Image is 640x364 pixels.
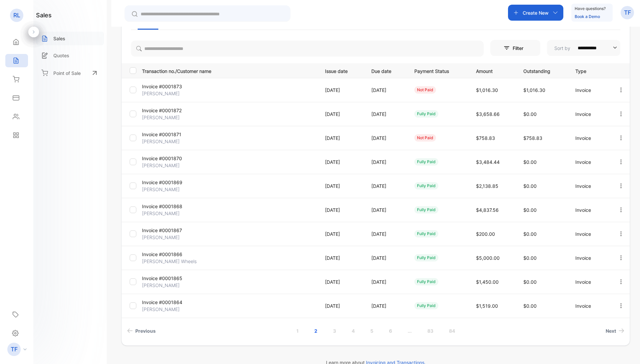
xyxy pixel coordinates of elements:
[371,87,401,94] p: [DATE]
[53,35,65,42] p: Sales
[523,66,561,75] p: Outstanding
[603,325,627,337] a: Next page
[414,182,438,189] div: fully paid
[400,325,420,337] a: Jump forward
[5,3,25,23] button: Open LiveChat chat widget
[547,40,620,56] button: Sort by
[414,254,438,261] div: fully paid
[371,254,401,261] p: [DATE]
[414,302,438,309] div: fully paid
[325,254,358,261] p: [DATE]
[414,278,438,285] div: fully paid
[142,131,200,138] p: Invoice #0001871
[142,155,200,162] p: Invoice #0001870
[325,66,358,75] p: Issue date
[476,135,495,141] span: $758.83
[414,158,438,166] div: fully paid
[523,207,537,213] span: $0.00
[124,325,158,337] a: Previous page
[325,111,358,118] p: [DATE]
[371,230,401,237] p: [DATE]
[325,159,358,166] p: [DATE]
[288,325,307,337] a: Page 1
[606,327,616,334] span: Next
[371,66,401,75] p: Due date
[624,8,631,17] p: TF
[575,66,604,75] p: Type
[142,203,200,210] p: Invoice #0001868
[11,345,18,354] p: TF
[142,258,200,265] p: [PERSON_NAME] Wheels
[575,111,604,118] p: Invoice
[523,159,537,165] span: $0.00
[325,302,358,309] p: [DATE]
[142,90,200,97] p: [PERSON_NAME]
[523,111,537,117] span: $0.00
[325,182,358,189] p: [DATE]
[371,206,401,213] p: [DATE]
[476,231,495,237] span: $200.00
[414,66,462,75] p: Payment Status
[371,278,401,285] p: [DATE]
[53,52,69,59] p: Quotes
[142,138,200,145] p: [PERSON_NAME]
[419,325,441,337] a: Page 83
[575,135,604,142] p: Invoice
[523,183,537,189] span: $0.00
[142,186,200,193] p: [PERSON_NAME]
[621,5,634,21] button: TF
[575,14,600,19] a: Book a Demo
[325,87,358,94] p: [DATE]
[414,86,436,94] div: not paid
[344,325,363,337] a: Page 4
[441,325,463,337] a: Page 84
[476,159,500,165] span: $3,484.44
[575,182,604,189] p: Invoice
[523,279,537,285] span: $0.00
[476,183,498,189] span: $2,138.85
[371,111,401,118] p: [DATE]
[371,182,401,189] p: [DATE]
[414,134,436,142] div: not paid
[36,66,104,80] a: Point of Sale
[476,303,498,309] span: $1,519.00
[414,206,438,213] div: fully paid
[142,107,200,114] p: Invoice #0001872
[142,251,200,258] p: Invoice #0001866
[325,230,358,237] p: [DATE]
[371,302,401,309] p: [DATE]
[142,234,200,241] p: [PERSON_NAME]
[53,70,81,77] p: Point of Sale
[523,135,542,141] span: $758.83
[142,282,200,289] p: [PERSON_NAME]
[142,66,317,75] p: Transaction no./Customer name
[142,210,200,217] p: [PERSON_NAME]
[476,66,510,75] p: Amount
[523,87,545,93] span: $1,016.30
[575,278,604,285] p: Invoice
[554,45,570,52] p: Sort by
[508,5,563,21] button: Create New
[381,325,400,337] a: Page 6
[362,325,381,337] a: Page 5
[142,83,200,90] p: Invoice #0001873
[575,230,604,237] p: Invoice
[575,87,604,94] p: Invoice
[523,231,537,237] span: $0.00
[142,227,200,234] p: Invoice #0001867
[325,206,358,213] p: [DATE]
[371,135,401,142] p: [DATE]
[476,111,500,117] span: $3,658.66
[142,114,200,121] p: [PERSON_NAME]
[36,11,52,20] h1: sales
[306,325,325,337] a: Page 2 is your current page
[523,9,549,16] p: Create New
[476,207,499,213] span: $4,837.56
[36,49,104,62] a: Quotes
[575,302,604,309] p: Invoice
[135,327,156,334] span: Previous
[523,255,537,261] span: $0.00
[414,110,438,118] div: fully paid
[414,230,438,237] div: fully paid
[325,135,358,142] p: [DATE]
